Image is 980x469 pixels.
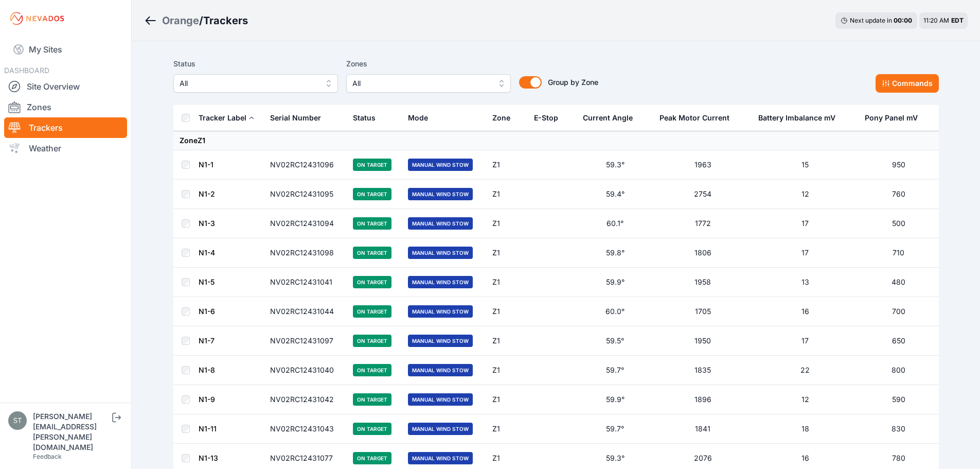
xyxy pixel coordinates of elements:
[199,366,215,374] a: N1-8
[859,356,939,385] td: 800
[486,180,528,209] td: Z1
[199,307,215,316] a: N1-6
[264,268,347,297] td: NV02RC12431041
[353,305,391,318] span: On Target
[264,238,347,268] td: NV02RC12431098
[534,106,566,130] button: E-Stop
[199,277,215,286] a: N1-5
[859,268,939,297] td: 480
[850,16,892,24] span: Next update in
[486,209,528,238] td: Z1
[408,106,436,130] button: Mode
[859,326,939,356] td: 650
[408,217,473,230] span: Manual Wind Stow
[486,268,528,297] td: Z1
[353,159,391,171] span: On Target
[4,117,127,138] a: Trackers
[752,150,859,180] td: 15
[199,13,203,28] span: /
[577,268,653,297] td: 59.9°
[346,58,511,70] label: Zones
[8,10,66,27] img: Nevados
[859,297,939,326] td: 700
[264,414,347,444] td: NV02RC12431043
[548,78,598,86] span: Group by Zone
[865,113,918,123] div: Pony Panel mV
[660,113,729,123] div: Peak Motor Current
[264,326,347,356] td: NV02RC12431097
[486,326,528,356] td: Z1
[408,305,473,318] span: Manual Wind Stow
[353,335,391,347] span: On Target
[752,326,859,356] td: 17
[173,58,338,70] label: Status
[408,188,473,200] span: Manual Wind Stow
[4,76,127,97] a: Site Overview
[923,16,949,24] span: 11:20 AM
[199,424,217,433] a: N1-11
[199,113,246,123] div: Tracker Label
[486,385,528,414] td: Z1
[408,247,473,259] span: Manual Wind Stow
[203,13,248,28] h3: Trackers
[653,268,752,297] td: 1958
[752,385,859,414] td: 12
[408,423,473,435] span: Manual Wind Stow
[653,414,752,444] td: 1841
[577,297,653,326] td: 60.0°
[752,268,859,297] td: 13
[180,77,317,90] span: All
[199,336,215,345] a: N1-7
[408,364,473,376] span: Manual Wind Stow
[4,37,127,62] a: My Sites
[33,453,62,460] a: Feedback
[577,414,653,444] td: 59.7°
[859,238,939,268] td: 710
[408,113,428,123] div: Mode
[865,106,926,130] button: Pony Panel mV
[486,356,528,385] td: Z1
[951,16,964,24] span: EDT
[173,131,939,150] td: Zone Z1
[577,385,653,414] td: 59.9°
[353,188,391,200] span: On Target
[660,106,738,130] button: Peak Motor Current
[653,356,752,385] td: 1835
[199,248,215,257] a: N1-4
[353,217,391,230] span: On Target
[353,106,384,130] button: Status
[859,385,939,414] td: 590
[876,74,939,93] button: Commands
[752,414,859,444] td: 18
[144,7,248,34] nav: Breadcrumb
[8,411,27,430] img: steven.martineau@greenskies.com
[162,13,199,28] a: Orange
[577,150,653,180] td: 59.3°
[346,74,511,93] button: All
[752,180,859,209] td: 12
[199,160,213,169] a: N1-1
[264,356,347,385] td: NV02RC12431040
[199,454,218,462] a: N1-13
[408,276,473,288] span: Manual Wind Stow
[859,209,939,238] td: 500
[352,77,490,90] span: All
[752,209,859,238] td: 17
[577,356,653,385] td: 59.7°
[894,16,912,25] div: 00 : 00
[653,150,752,180] td: 1963
[408,335,473,347] span: Manual Wind Stow
[4,66,49,75] span: DASHBOARD
[199,395,215,404] a: N1-9
[33,411,110,453] div: [PERSON_NAME][EMAIL_ADDRESS][PERSON_NAME][DOMAIN_NAME]
[492,106,519,130] button: Zone
[653,385,752,414] td: 1896
[264,209,347,238] td: NV02RC12431094
[653,180,752,209] td: 2754
[653,238,752,268] td: 1806
[486,297,528,326] td: Z1
[486,150,528,180] td: Z1
[270,106,329,130] button: Serial Number
[199,189,215,198] a: N1-2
